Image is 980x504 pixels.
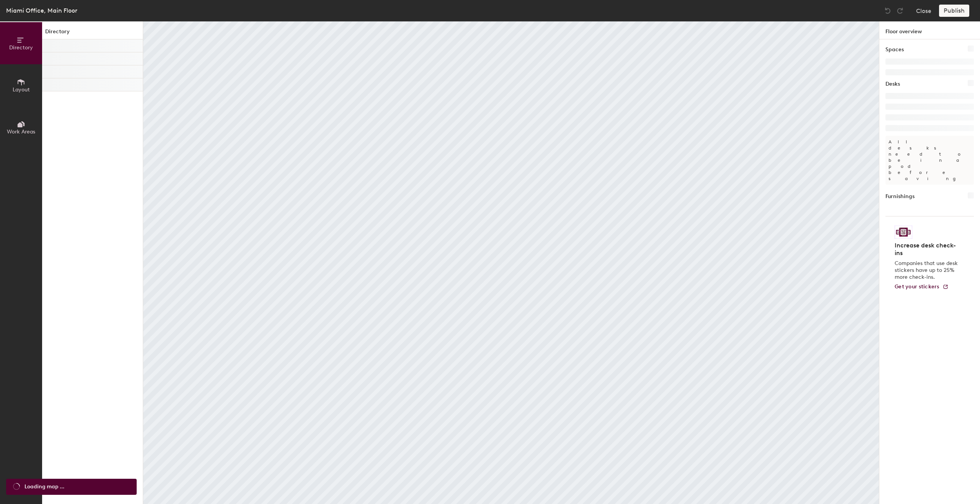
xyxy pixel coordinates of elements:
[885,80,900,88] h1: Desks
[879,21,980,39] h1: Floor overview
[895,226,912,239] img: Sticker logo
[143,21,879,504] canvas: Map
[895,284,949,290] a: Get your stickers
[885,46,904,54] h1: Spaces
[885,192,915,201] h1: Furnishings
[895,283,939,290] span: Get your stickers
[24,483,64,491] span: Loading map ...
[895,242,960,257] h4: Increase desk check-ins
[6,6,77,15] div: Miami Office, Main Floor
[885,136,974,185] p: All desks need to be in a pod before saving
[895,260,960,281] p: Companies that use desk stickers have up to 25% more check-ins.
[916,5,931,17] button: Close
[42,28,143,39] h1: Directory
[884,7,892,15] img: Undo
[896,7,904,15] img: Redo
[13,86,30,93] span: Layout
[9,44,33,51] span: Directory
[7,128,35,135] span: Work Areas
